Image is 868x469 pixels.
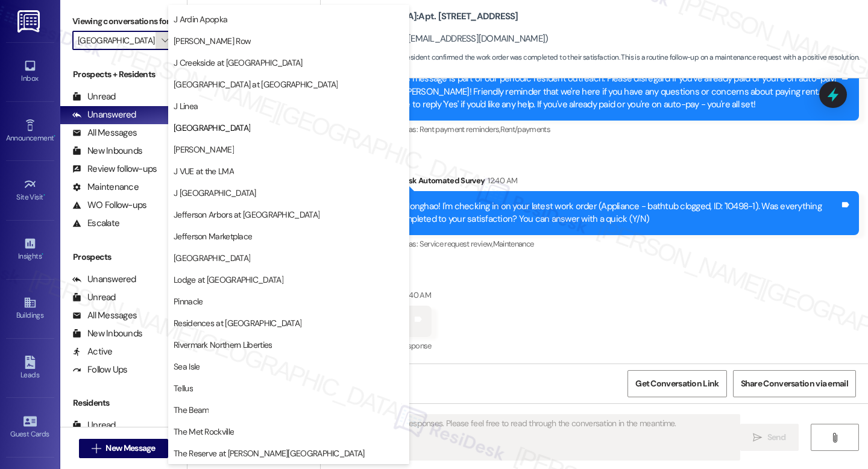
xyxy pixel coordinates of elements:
div: All Messages [72,309,137,322]
span: [GEOGRAPHIC_DATA] [174,122,250,134]
div: Prospects + Residents [60,68,187,81]
div: Unread [72,90,116,103]
div: Unread [72,291,116,304]
span: Lodge at [GEOGRAPHIC_DATA] [174,274,283,286]
i:  [753,433,762,442]
i:  [92,444,101,453]
span: Share Conversation via email [741,377,848,390]
span: J Ardin Apopka [174,13,227,25]
button: Send [740,424,799,451]
span: The Beam [174,404,209,416]
span: [PERSON_NAME] Row [174,35,251,47]
img: ResiDesk Logo [17,10,42,33]
div: New Inbounds [72,145,142,157]
div: Hi Honghao! I'm checking in on your latest work order (Appliance - bathtub clogged, ID: '10498-1)... [395,200,840,226]
div: Residesk Automated Survey [385,174,859,191]
div: Unanswered [72,273,136,286]
span: Pinnacle [174,295,203,307]
div: Tagged as: [385,235,859,253]
span: Jefferson Marketplace [174,230,252,242]
span: Maintenance [493,239,534,249]
b: [GEOGRAPHIC_DATA]: Apt. [STREET_ADDRESS] [327,10,518,23]
div: Tagged as: [339,337,432,354]
span: Rent payment reminders , [420,124,500,134]
span: Rivermark Northern Liberties [174,339,272,351]
button: New Message [79,439,168,458]
button: Get Conversation Link [627,370,726,397]
span: Service request review , [420,239,493,249]
div: Escalate [72,217,119,230]
div: [PERSON_NAME]. ([EMAIL_ADDRESS][DOMAIN_NAME]) [327,33,549,45]
div: Follow Ups [72,364,128,376]
input: All communities [78,31,156,50]
span: Send [767,431,786,444]
a: Site Visit • [6,174,54,207]
span: J Linea [174,100,198,112]
span: J VUE at the LMA [174,165,234,177]
button: Share Conversation via email [733,370,856,397]
div: Prospects [60,251,187,263]
span: [PERSON_NAME] [174,143,234,156]
span: J [GEOGRAPHIC_DATA] [174,187,256,199]
a: Buildings [6,292,54,325]
div: Maintenance [72,181,139,194]
span: [GEOGRAPHIC_DATA] at [GEOGRAPHIC_DATA] [174,78,338,90]
div: Unread [72,419,116,432]
span: : The resident confirmed the work order was completed to their satisfaction. This is a routine fo... [327,51,860,64]
div: WO Follow-ups [72,199,146,212]
div: New Inbounds [72,327,142,340]
label: Viewing conversations for [72,12,175,31]
span: Positive response [374,341,432,351]
a: Guest Cards [6,411,54,444]
div: 12:40 AM [485,174,517,187]
div: Residents [60,397,187,409]
div: Unanswered [72,109,136,121]
span: Tellus [174,382,193,394]
i:  [830,433,839,442]
span: • [43,191,45,200]
span: • [54,132,55,140]
span: J Creekside at [GEOGRAPHIC_DATA] [174,57,303,69]
span: Rent/payments [500,124,551,134]
div: All Messages [72,127,137,139]
div: Review follow-ups [72,163,157,175]
div: Active [72,345,113,358]
span: Jefferson Arbors at [GEOGRAPHIC_DATA] [174,209,319,221]
span: Sea Isle [174,360,200,373]
a: Inbox [6,55,54,88]
span: The Reserve at [PERSON_NAME][GEOGRAPHIC_DATA] [174,447,365,459]
span: [GEOGRAPHIC_DATA] [174,252,250,264]
i:  [162,36,168,45]
textarea: Fetching suggested responses. Please feel free to read through the conversation in the meantime. [330,415,740,460]
a: Insights • [6,233,54,266]
span: • [42,250,43,259]
div: This message is part of our periodic resident outreach. Please disregard if you've already paid o... [395,72,840,111]
span: New Message [105,442,155,455]
span: Get Conversation Link [635,377,719,390]
div: 12:40 AM [398,289,431,301]
a: Leads [6,352,54,385]
span: The Met Rockville [174,426,234,438]
div: Tagged as: [385,121,859,138]
span: Residences at [GEOGRAPHIC_DATA] [174,317,301,329]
